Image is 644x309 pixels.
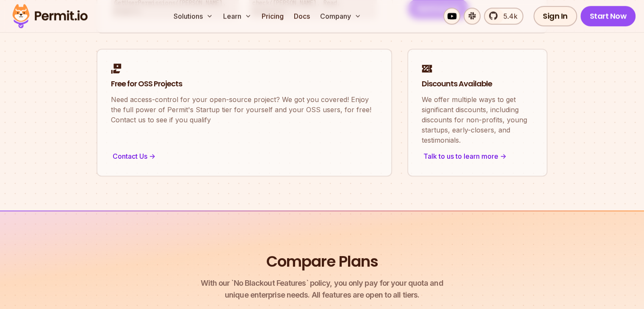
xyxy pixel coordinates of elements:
a: Docs [290,8,313,25]
a: Discounts AvailableWe offer multiple ways to get significant discounts, including discounts for n... [407,49,547,177]
button: Learn [220,8,255,25]
img: Permit logo [8,2,91,30]
button: Solutions [170,8,216,25]
a: 5.4k [484,8,523,25]
span: 5.4k [498,11,517,21]
div: Talk to us to learn more [422,150,533,162]
div: Contact Us [111,150,378,162]
h2: Free for OSS Projects [111,79,378,89]
span: With our `No Blackout Features` policy, you only pay for your quota and [201,277,443,289]
span: -> [500,151,506,161]
a: Pricing [258,8,287,25]
h2: Discounts Available [422,79,533,89]
a: Sign In [533,6,577,26]
a: Start Now [580,6,636,26]
a: Free for OSS ProjectsNeed access-control for your open-source project? We got you covered! Enjoy ... [97,49,392,177]
h2: Compare Plans [266,251,378,272]
button: Company [317,8,365,25]
span: -> [149,151,155,161]
p: Need access-control for your open-source project? We got you covered! Enjoy the full power of Per... [111,94,378,125]
p: We offer multiple ways to get significant discounts, including discounts for non-profits, young s... [422,94,533,145]
p: unique enterprise needs. All features are open to all tiers. [201,277,443,301]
